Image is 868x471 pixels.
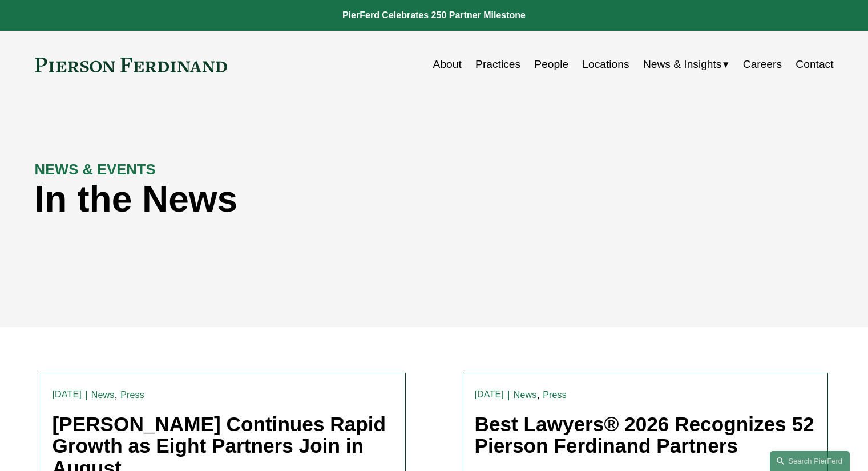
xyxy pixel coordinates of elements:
a: Careers [743,54,782,75]
time: [DATE] [475,390,504,399]
a: News [91,390,115,400]
a: People [534,54,568,75]
a: News [514,390,537,400]
a: Press [543,390,567,400]
span: , [114,388,117,400]
a: Best Lawyers® 2026 Recognizes 52 Pierson Ferdinand Partners [475,413,814,457]
a: Contact [796,54,833,75]
span: , [536,388,539,400]
h1: In the News [35,178,634,220]
a: About [433,54,462,75]
a: Press [120,390,144,400]
a: folder dropdown [643,54,729,75]
time: [DATE] [53,390,82,399]
a: Practices [475,54,520,75]
a: Search this site [770,451,850,471]
strong: NEWS & EVENTS [35,161,156,177]
span: News & Insights [643,55,722,75]
a: Locations [582,54,629,75]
